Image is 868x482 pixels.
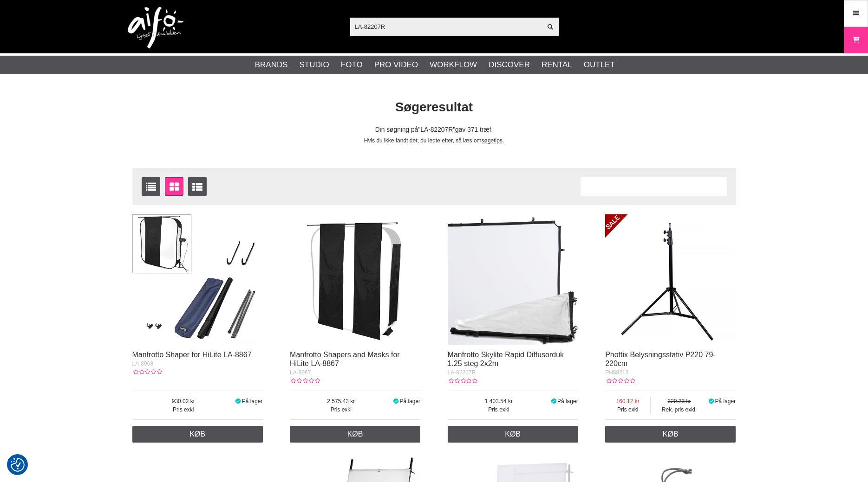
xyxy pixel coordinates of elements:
img: Manfrotto Shapers and Masks for HiLite LA-8867 [290,214,420,345]
span: På lager [715,398,736,405]
span: På lager [399,398,420,405]
a: Phottix Belysningsstativ P220 79-220cm [605,351,715,367]
a: Køb [132,426,263,443]
a: Manfrotto Shaper for HiLite LA-8867 [132,351,252,359]
span: LA-8967 [290,369,311,376]
span: PH88213 [605,369,628,376]
span: På lager [242,398,263,405]
span: Hvis du ikke fandt det, du ledte efter, så læs om [364,137,482,144]
div: Kundebedømmelse: 0 [290,377,320,385]
i: På lager [235,398,242,405]
span: På lager [557,398,578,405]
i: På lager [550,398,557,405]
a: Udvid liste [188,177,207,196]
img: logo.png [128,7,183,49]
a: Outlet [584,59,615,71]
span: 2 575.43 [290,397,392,405]
button: Samtykkepræferencer [11,456,25,473]
a: Køb [448,426,578,443]
span: Pris exkl [132,405,235,414]
h1: Søgeresultat [125,98,743,116]
div: Kundebedømmelse: 0 [448,377,477,385]
span: Din søgning på gav 371 træf. [375,126,493,133]
a: Manfrotto Skylite Rapid Diffusorduk 1.25 steg 2x2m [448,351,564,367]
span: LA-82207R [418,126,455,133]
a: Køb [290,426,420,443]
i: På lager [392,398,400,405]
a: Pro Video [374,59,418,71]
div: Kundebedømmelse: 0 [605,377,635,385]
a: Manfrotto Shapers and Masks for HiLite LA-8867 [290,351,400,367]
a: Studio [300,59,329,71]
span: Pris exkl [290,405,392,414]
span: 160.12 [605,397,650,405]
img: Manfrotto Skylite Rapid Diffusorduk 1.25 steg 2x2m [448,214,578,345]
div: Kundebedømmelse: 0 [132,368,162,376]
a: Workflow [430,59,477,71]
img: Manfrotto Shaper for HiLite LA-8867 [132,214,263,345]
a: Brands [255,59,288,71]
span: LA-8968 [132,360,153,367]
span: LA-82207R [448,369,476,376]
span: Pris exkl [605,405,650,414]
input: Søg efter produkter... [350,19,542,33]
a: Vinduevisning [165,177,183,196]
i: På lager [708,398,715,405]
a: Køb [605,426,736,443]
span: 320.23 [651,397,707,405]
span: 1 403.54 [448,397,550,405]
a: Vis liste [142,177,160,196]
a: søgetips [482,137,503,144]
span: . [503,137,504,144]
span: 930.02 [132,397,235,405]
img: Phottix Belysningsstativ P220 79-220cm [605,214,736,345]
a: Foto [341,59,363,71]
span: Pris exkl [448,405,550,414]
span: Rek. pris exkl. [651,405,707,414]
a: Rental [542,59,572,71]
img: Revisit consent button [11,458,25,472]
a: Discover [489,59,530,71]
